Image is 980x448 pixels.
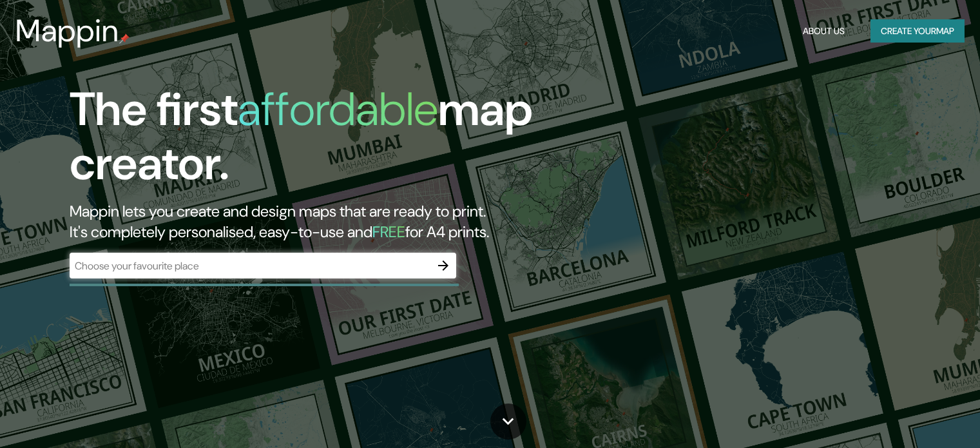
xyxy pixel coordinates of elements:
h3: Mappin [15,13,119,49]
h2: Mappin lets you create and design maps that are ready to print. It's completely personalised, eas... [70,201,560,242]
h5: FREE [372,222,405,242]
h1: affordable [238,79,438,139]
button: About Us [798,19,850,43]
input: Choose your favourite place [70,258,430,273]
h1: The first map creator. [70,83,560,201]
img: mappin-pin [119,34,130,44]
button: Create yourmap [870,19,965,43]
